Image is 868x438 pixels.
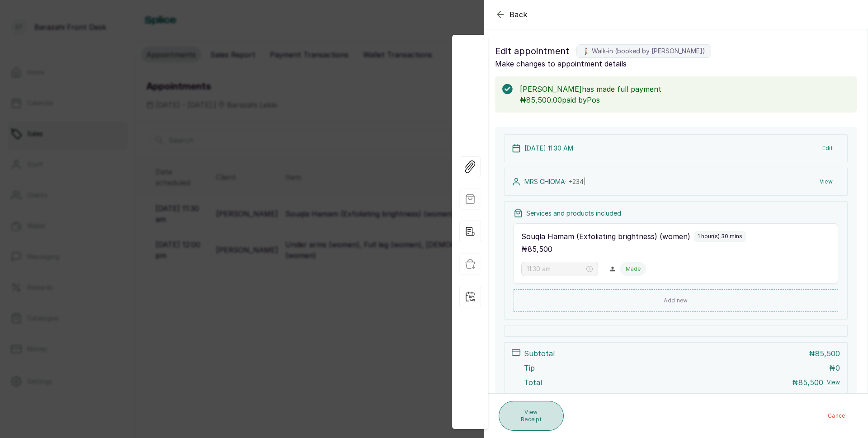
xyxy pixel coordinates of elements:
[524,144,573,153] p: [DATE] 11:30 AM
[495,44,569,58] span: Edit appointment
[520,84,849,94] p: [PERSON_NAME] has made full payment
[521,231,690,242] p: Souqla Hamam (Exfoliating brightness) (women)
[809,348,840,359] p: ₦
[509,9,528,20] span: Back
[815,140,840,156] button: Edit
[514,289,838,312] button: Add new
[520,94,849,105] p: ₦85,500.00 paid by Pos
[798,378,823,387] span: 85,500
[524,348,555,359] p: Subtotal
[524,377,542,388] p: Total
[524,177,586,186] p: MRS CHIOMA ·
[835,363,840,372] span: 0
[829,363,840,373] p: ₦
[626,265,641,273] p: Made
[524,363,535,373] p: Tip
[698,233,742,240] p: 1 hour(s) 30 mins
[495,9,528,20] button: Back
[528,245,552,254] span: 85,500
[827,379,840,386] button: View
[792,377,823,388] p: ₦
[821,408,854,424] button: Cancel
[527,264,585,274] input: Select time
[526,209,621,218] p: Services and products included
[568,178,586,185] span: +234 |
[815,349,840,358] span: 85,500
[521,244,552,254] p: ₦
[812,174,840,190] button: View
[495,58,857,69] p: Make changes to appointment details
[576,44,711,58] label: 🚶 Walk-in (booked by [PERSON_NAME])
[499,401,564,431] button: View Receipt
